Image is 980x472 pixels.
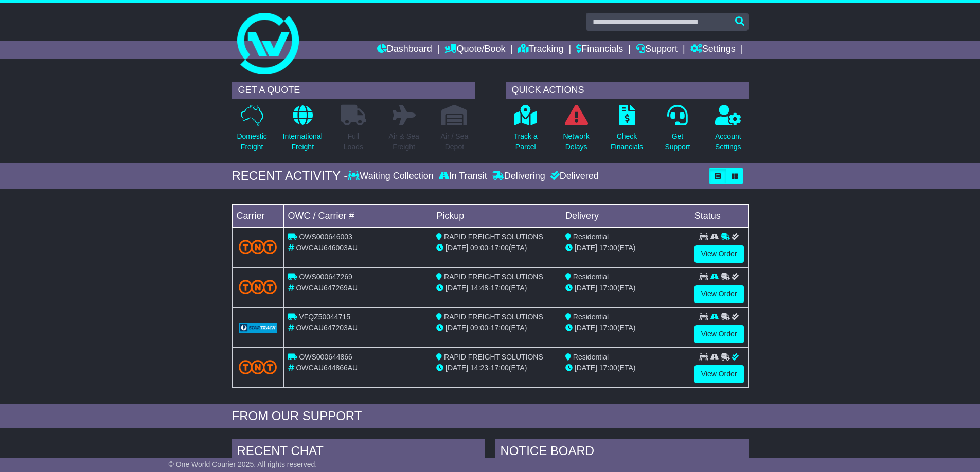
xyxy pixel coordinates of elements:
div: RECENT ACTIVITY - [232,168,348,183]
a: View Order [694,245,744,263]
td: Pickup [432,204,561,227]
span: © One World Courier 2025. All rights reserved. [169,460,317,468]
span: 17:00 [491,364,509,372]
div: - (ETA) [436,363,557,373]
div: Delivered [548,171,599,182]
span: 17:00 [599,364,617,372]
a: InternationalFreight [282,104,323,158]
div: QUICK ACTIONS [506,82,749,99]
span: 14:48 [470,284,488,292]
span: OWS000646003 [299,233,352,241]
span: RAPID FREIGHT SOLUTIONS [444,313,543,321]
p: Domestic Freight [237,131,266,153]
span: OWCAU647203AU [296,324,358,332]
a: Support [636,41,678,59]
span: 09:00 [470,243,488,252]
span: VFQZ50044715 [299,313,350,321]
a: Tracking [518,41,563,59]
span: [DATE] [446,364,468,372]
div: GET A QUOTE [232,82,475,99]
p: Air / Sea Depot [441,131,469,153]
td: Delivery [561,204,690,227]
div: - (ETA) [436,242,557,253]
img: TNT_Domestic.png [239,280,277,294]
p: Track a Parcel [514,131,538,153]
p: Account Settings [715,131,741,153]
div: (ETA) [565,323,686,333]
span: 17:00 [599,284,617,292]
a: Track aParcel [513,104,538,158]
div: - (ETA) [436,323,557,333]
span: 17:00 [491,324,509,332]
span: [DATE] [575,243,597,252]
div: RECENT CHAT [232,439,485,466]
a: Financials [576,41,623,59]
a: GetSupport [664,104,690,158]
span: [DATE] [446,243,468,252]
div: Waiting Collection [348,171,436,182]
div: Delivering [490,171,548,182]
a: Quote/Book [444,41,505,59]
span: RAPID FREIGHT SOLUTIONS [444,353,543,361]
a: View Order [694,285,744,303]
span: OWCAU647269AU [296,284,358,292]
span: Residential [573,353,609,361]
span: RAPID FREIGHT SOLUTIONS [444,273,543,281]
td: Carrier [232,204,283,227]
p: Full Loads [341,131,366,153]
span: OWS000647269 [299,273,352,281]
span: [DATE] [446,284,468,292]
span: OWCAU644866AU [296,364,358,372]
a: DomesticFreight [236,104,267,158]
span: [DATE] [446,324,468,332]
span: RAPID FREIGHT SOLUTIONS [444,233,543,241]
p: Network Delays [563,131,589,153]
a: View Order [694,365,744,383]
p: Air & Sea Freight [389,131,419,153]
a: CheckFinancials [610,104,644,158]
span: 17:00 [599,243,617,252]
span: 17:00 [599,324,617,332]
span: 09:00 [470,324,488,332]
span: OWCAU646003AU [296,243,358,252]
span: [DATE] [575,284,597,292]
span: Residential [573,273,609,281]
div: (ETA) [565,282,686,293]
p: Check Financials [611,131,643,153]
span: Residential [573,233,609,241]
td: Status [690,204,748,227]
a: AccountSettings [715,104,742,158]
a: Settings [690,41,736,59]
a: Dashboard [377,41,432,59]
td: OWC / Carrier # [283,204,432,227]
span: 17:00 [491,243,509,252]
p: Get Support [665,131,690,153]
div: In Transit [436,171,490,182]
div: (ETA) [565,242,686,253]
span: 14:23 [470,364,488,372]
div: FROM OUR SUPPORT [232,409,749,424]
div: - (ETA) [436,282,557,293]
div: NOTICE BOARD [495,439,749,466]
span: OWS000644866 [299,353,352,361]
span: [DATE] [575,324,597,332]
span: 17:00 [491,284,509,292]
p: International Freight [283,131,323,153]
img: GetCarrierServiceLogo [239,323,277,333]
span: [DATE] [575,364,597,372]
img: TNT_Domestic.png [239,240,277,254]
img: TNT_Domestic.png [239,360,277,374]
span: Residential [573,313,609,321]
a: View Order [694,325,744,343]
div: (ETA) [565,363,686,373]
a: NetworkDelays [562,104,590,158]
